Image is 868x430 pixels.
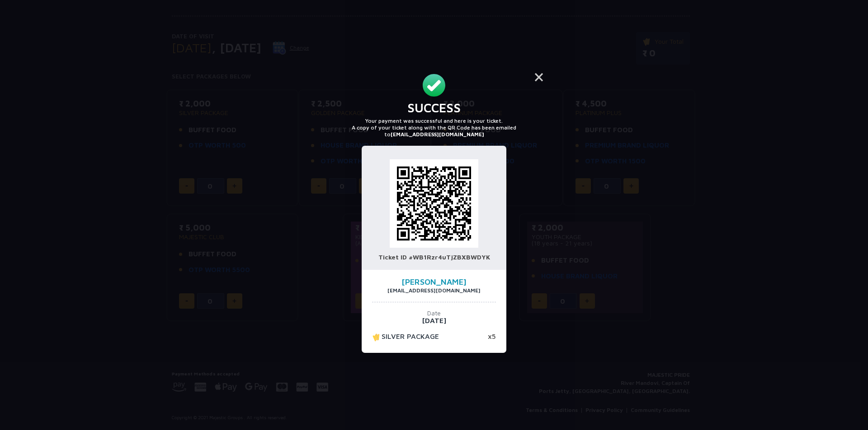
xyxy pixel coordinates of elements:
p: [EMAIL_ADDRESS][DOMAIN_NAME] [372,287,496,294]
p: Your payment was successful and here is your ticket. A copy of your ticket along with the QR Code... [331,117,537,138]
p: Date [372,309,496,317]
p: Ticket ID #WB1Rzr4uTjZBXBWDYK [371,253,497,261]
p: SILVER PACKAGE [372,332,439,342]
img: qr [390,159,478,248]
b: [EMAIL_ADDRESS][DOMAIN_NAME] [391,131,484,138]
p: [DATE] [372,317,496,324]
h4: [PERSON_NAME] [372,278,496,286]
h3: Success [331,100,537,116]
p: x5 [488,332,496,342]
button: Close this dialog [528,66,550,88]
